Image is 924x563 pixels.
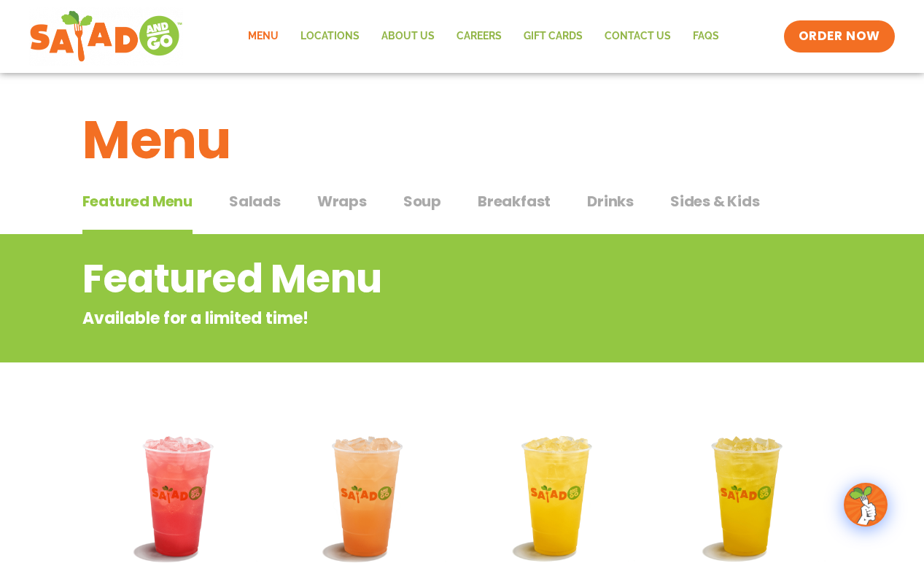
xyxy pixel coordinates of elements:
[682,20,730,53] a: FAQs
[237,20,730,53] nav: Menu
[845,484,886,525] img: wpChatIcon
[237,20,290,53] a: Menu
[403,190,441,212] span: Soup
[229,190,281,212] span: Salads
[82,306,725,330] p: Available for a limited time!
[82,190,193,212] span: Featured Menu
[370,20,446,53] a: About Us
[799,28,880,45] span: ORDER NOW
[82,185,842,235] div: Tabbed content
[513,20,594,53] a: GIFT CARDS
[82,249,725,308] h2: Featured Menu
[290,20,370,53] a: Locations
[670,190,760,212] span: Sides & Kids
[784,20,895,53] a: ORDER NOW
[478,190,551,212] span: Breakfast
[29,7,183,66] img: new-SAG-logo-768×292
[594,20,682,53] a: Contact Us
[587,190,634,212] span: Drinks
[446,20,513,53] a: Careers
[317,190,367,212] span: Wraps
[82,101,842,179] h1: Menu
